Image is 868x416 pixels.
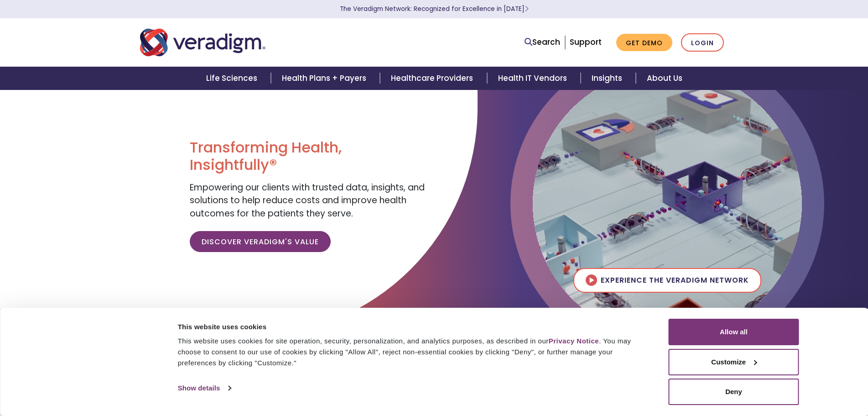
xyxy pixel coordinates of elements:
a: Healthcare Providers [380,67,487,90]
button: Deny [669,379,799,405]
button: Allow all [669,319,799,345]
span: Learn More [525,5,529,13]
span: Empowering our clients with trusted data, insights, and solutions to help reduce costs and improv... [190,181,425,220]
a: Support [570,37,602,47]
a: Life Sciences [195,67,271,90]
a: Health Plans + Payers [271,67,380,90]
img: Veradigm logo [140,27,265,58]
a: The Veradigm Network: Recognized for Excellence in [DATE]Learn More [340,5,529,13]
a: Insights [581,67,636,90]
div: This website uses cookies for site operation, security, personalization, and analytics purposes, ... [178,336,648,369]
a: Privacy Notice [549,337,599,345]
a: Discover Veradigm's Value [190,231,331,252]
a: About Us [636,67,693,90]
h1: Transforming Health, Insightfully® [190,139,427,174]
a: Show details [178,381,231,395]
div: This website uses cookies [178,321,648,332]
a: Get Demo [616,34,672,52]
a: Search [525,36,560,48]
button: Customize [669,349,799,375]
a: Login [681,33,724,52]
a: Health IT Vendors [487,67,581,90]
